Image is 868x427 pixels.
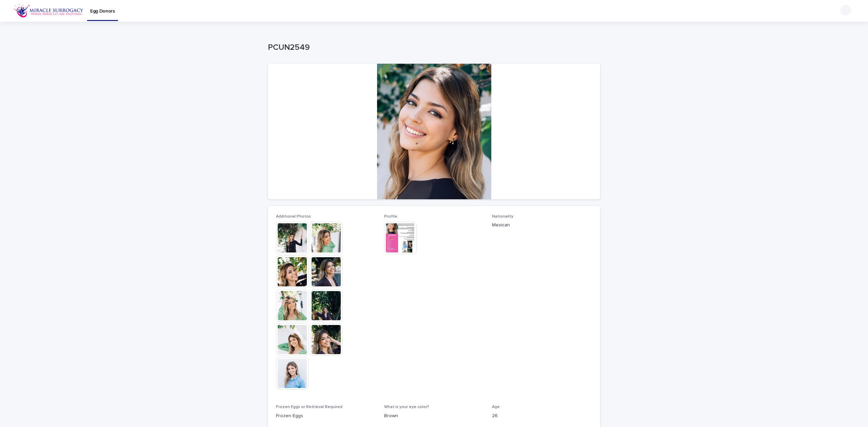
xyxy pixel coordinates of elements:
p: Brown [384,412,484,420]
img: OiFFDOGZQuirLhrlO1ag [14,4,84,18]
span: Frozen Eggs or Retrieval Required [276,405,342,409]
span: Nationality [492,215,513,219]
span: Profile [384,215,397,219]
p: 26 [492,412,592,420]
span: Additional Photos [276,215,311,219]
p: Mexican [492,222,592,229]
p: Frozen Eggs [276,412,376,420]
span: Age [492,405,500,409]
p: PCUN2549 [268,43,597,53]
span: What is your eye color? [384,405,429,409]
